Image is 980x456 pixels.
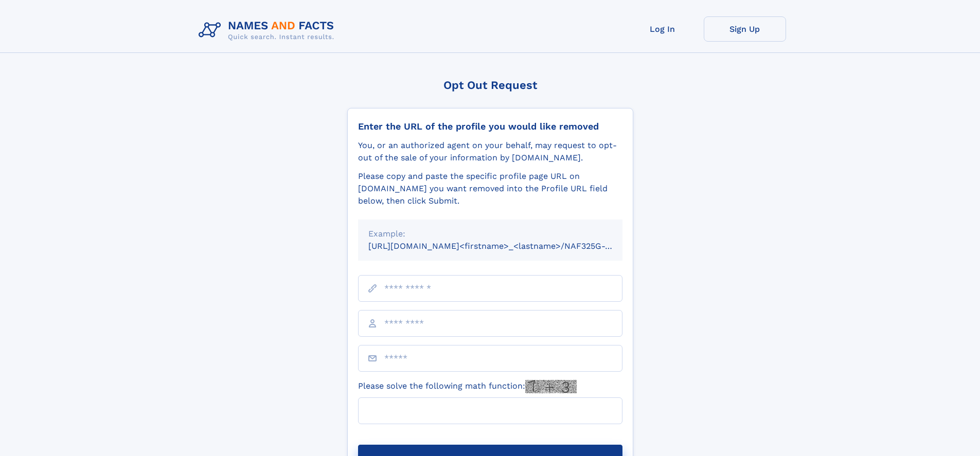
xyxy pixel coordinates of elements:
[358,380,577,393] label: Please solve the following math function:
[368,241,642,251] small: [URL][DOMAIN_NAME]<firstname>_<lastname>/NAF325G-xxxxxxxx
[347,79,633,92] div: Opt Out Request
[368,228,612,240] div: Example:
[358,170,622,207] div: Please copy and paste the specific profile page URL on [DOMAIN_NAME] you want removed into the Pr...
[621,16,704,42] a: Log In
[704,16,786,42] a: Sign Up
[358,121,622,132] div: Enter the URL of the profile you would like removed
[358,139,622,164] div: You, or an authorized agent on your behalf, may request to opt-out of the sale of your informatio...
[194,16,343,44] img: Logo Names and Facts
